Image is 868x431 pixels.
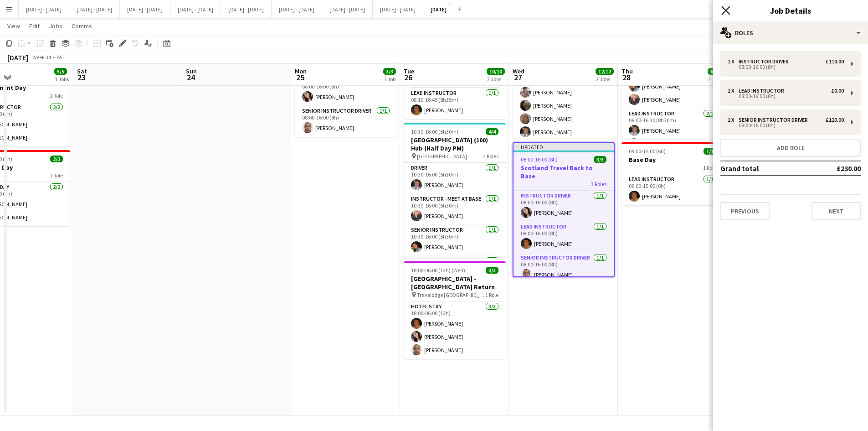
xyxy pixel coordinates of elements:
[621,142,724,205] app-job-card: 09:00-15:00 (6h)1/1Base Day1 RoleLead Instructor1/109:00-15:00 (6h)[PERSON_NAME]
[295,106,397,137] app-card-role: Senior Instructor Driver1/108:00-16:00 (8h)[PERSON_NAME]
[704,148,716,155] span: 1/1
[739,58,792,65] div: Instructor Driver
[596,68,614,75] span: 12/12
[594,156,606,163] span: 3/3
[708,76,722,83] div: 2 Jobs
[417,291,485,298] span: Travelodge [GEOGRAPHIC_DATA]
[486,128,498,135] span: 4/4
[76,72,87,83] span: 23
[295,67,307,75] span: Mon
[708,68,720,75] span: 6/6
[4,20,24,32] a: View
[404,136,506,152] h3: [GEOGRAPHIC_DATA] (100) Hub (Half Day PM)
[728,58,739,65] div: 1 x
[812,202,861,220] button: Next
[411,128,458,135] span: 10:30-16:00 (5h30m)
[591,181,606,187] span: 3 Roles
[373,0,423,18] button: [DATE] - [DATE]
[728,94,844,99] div: 08:00-16:00 (8h)
[404,225,506,256] app-card-role: Senior Instructor1/110:30-16:00 (5h30m)[PERSON_NAME]
[713,5,868,16] h3: Job Details
[50,172,63,179] span: 1 Role
[728,65,844,69] div: 08:00-16:00 (8h)
[739,88,788,94] div: Lead Instructor
[402,72,414,83] span: 26
[720,202,770,220] button: Previous
[170,0,221,18] button: [DATE] - [DATE]
[221,0,272,18] button: [DATE] - [DATE]
[293,72,307,83] span: 25
[620,72,633,83] span: 28
[404,163,506,194] app-card-role: Driver1/110:30-16:00 (5h30m)[PERSON_NAME]
[69,0,120,18] button: [DATE] - [DATE]
[404,123,506,258] app-job-card: 10:30-16:00 (5h30m)4/4[GEOGRAPHIC_DATA] (100) Hub (Half Day PM) [GEOGRAPHIC_DATA]4 RolesDriver1/1...
[56,54,66,61] div: BST
[513,44,615,141] app-card-role: Instructor - Meet at Base6/607:00-13:30 (6h30m)[PERSON_NAME][PERSON_NAME][PERSON_NAME][PERSON_NAM...
[728,88,739,94] div: 1 x
[272,0,322,18] button: [DATE] - [DATE]
[120,0,170,18] button: [DATE] - [DATE]
[295,75,397,106] app-card-role: Instructor Driver1/108:00-16:00 (8h)[PERSON_NAME]
[404,256,506,287] app-card-role: Lead Instructor1/1
[49,22,62,30] span: Jobs
[621,109,724,153] app-card-role: Lead Instructor2/208:00-16:30 (8h30m)[PERSON_NAME]
[703,164,716,171] span: 1 Role
[713,22,868,44] div: Roles
[514,191,614,222] app-card-role: Instructor Driver1/108:00-16:00 (8h)[PERSON_NAME]
[514,164,614,180] h3: Scotland Travel Back to Base
[596,76,613,83] div: 2 Jobs
[45,20,66,32] a: Jobs
[417,153,467,160] span: [GEOGRAPHIC_DATA]
[50,156,63,162] span: 2/2
[826,58,844,65] div: £110.00
[487,76,504,83] div: 3 Jobs
[486,267,498,274] span: 3/3
[483,153,498,160] span: 4 Roles
[720,139,861,157] button: Add role
[831,88,844,94] div: £0.00
[514,222,614,253] app-card-role: Lead Instructor1/108:00-16:00 (8h)[PERSON_NAME]
[728,117,739,123] div: 1 x
[521,156,558,163] span: 08:00-16:00 (8h)
[30,54,53,61] span: Week 34
[621,156,724,164] h3: Base Day
[19,0,69,18] button: [DATE] - [DATE]
[728,123,844,128] div: 08:00-16:00 (8h)
[68,20,96,32] a: Comms
[511,72,524,83] span: 27
[485,291,498,298] span: 1 Role
[404,88,506,119] app-card-role: Lead Instructor1/108:10-16:45 (8h35m)[PERSON_NAME]
[411,267,465,274] span: 18:00-06:00 (12h) (Wed)
[404,261,506,359] app-job-card: 18:00-06:00 (12h) (Wed)3/3[GEOGRAPHIC_DATA] - [GEOGRAPHIC_DATA] Return Travelodge [GEOGRAPHIC_DAT...
[185,72,197,83] span: 24
[514,253,614,284] app-card-role: Senior Instructor Driver1/108:00-16:00 (8h)[PERSON_NAME]
[404,194,506,225] app-card-role: Instructor - Meet at Base1/110:30-16:00 (5h30m)[PERSON_NAME]
[322,0,373,18] button: [DATE] - [DATE]
[72,22,92,30] span: Comms
[629,148,666,155] span: 09:00-15:00 (6h)
[720,161,806,176] td: Grand total
[404,67,414,75] span: Tue
[487,68,505,75] span: 10/10
[404,275,506,291] h3: [GEOGRAPHIC_DATA] - [GEOGRAPHIC_DATA] Return
[7,22,20,30] span: View
[384,76,395,83] div: 1 Job
[50,92,63,99] span: 1 Role
[55,76,69,83] div: 3 Jobs
[806,161,861,176] td: £230.00
[513,142,615,277] app-job-card: Updated08:00-16:00 (8h)3/3Scotland Travel Back to Base3 RolesInstructor Driver1/108:00-16:00 (8h)...
[383,68,396,75] span: 3/3
[7,53,28,62] div: [DATE]
[77,67,87,75] span: Sat
[29,22,40,30] span: Edit
[404,301,506,359] app-card-role: Hotel Stay3/318:00-06:00 (12h)[PERSON_NAME][PERSON_NAME][PERSON_NAME]
[514,143,614,151] div: Updated
[739,117,812,123] div: Senior Instructor Driver
[54,68,67,75] span: 5/5
[513,67,524,75] span: Wed
[826,117,844,123] div: £120.00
